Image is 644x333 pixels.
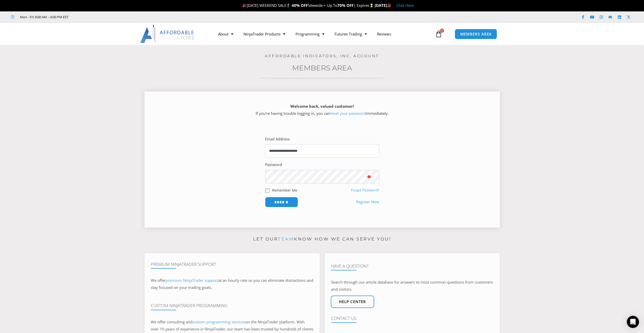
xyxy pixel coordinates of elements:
[331,279,493,293] p: Search through our article database for answers to most common questions from customers and visit...
[372,28,396,40] a: Reviews
[192,319,245,324] a: custom programming services
[265,53,379,58] a: Affordable Indicators, Inc. Account
[166,278,218,283] a: premium NinjaTrader support
[331,316,493,321] h4: Contact Us
[460,32,492,36] span: MEMBERS AREA
[242,4,246,7] img: 🎉
[396,3,414,8] a: Click Here
[331,264,493,269] h4: Have A Question?
[265,136,290,143] label: Email Address
[144,235,500,243] p: Let our know how we can serve you!
[337,3,354,8] strong: 70% OFF
[292,64,352,72] a: Members Area
[290,28,329,40] a: Programming
[19,14,68,20] span: Mon - Fri: 8:00 AM – 6:00 PM EST
[153,103,491,117] p: If you’re having trouble logging in, you can immediately.
[286,4,290,7] img: 🏌️‍♂️
[292,3,308,8] strong: 40% OFF
[213,28,434,40] nav: Menu
[238,28,290,40] a: NinjaTrader Products
[290,104,354,109] strong: Welcome back, valued customer!
[151,303,313,308] h4: Custom NinjaTrader Programming
[329,28,372,40] a: Futures Trading
[241,3,374,8] span: [DATE] WEEKEND SALE Sitewide + Up To | Expires
[455,29,497,39] a: MEMBERS AREA
[140,25,195,43] img: LogoAI | Affordable Indicators – NinjaTrader
[75,14,152,20] iframe: Customer reviews powered by Trustpilot
[356,198,379,206] a: Register Now
[359,170,379,183] button: Show password
[272,188,297,193] label: Remember Me
[375,3,391,8] strong: [DATE]
[351,188,379,192] a: Forgot Password?
[151,319,245,324] span: We offer consulting and
[265,161,282,168] label: Password
[330,111,366,116] a: reset your password
[427,27,450,41] a: 0
[151,262,313,267] h4: Premium NinjaTrader Support
[440,29,444,33] span: 0
[151,278,166,283] span: We offer
[627,316,639,328] div: Open Intercom Messenger
[278,236,294,242] a: team
[213,28,238,40] a: About
[370,4,373,7] img: ⌛
[151,278,313,290] span: at an hourly rate so you can eliminate distractions and stay focused on your trading goals.
[331,295,374,308] a: Help center
[387,4,391,7] img: 🏭
[339,300,366,304] span: Help center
